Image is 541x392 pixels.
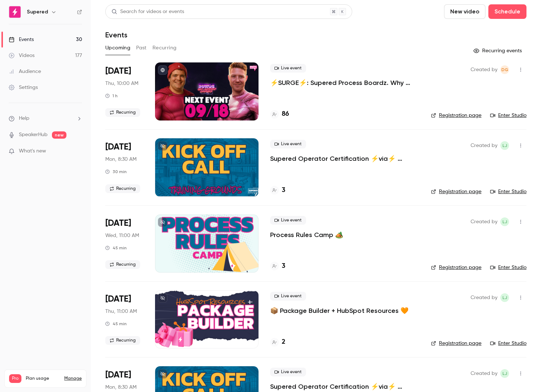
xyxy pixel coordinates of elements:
div: Search for videos or events [111,8,184,16]
h4: 86 [282,109,289,119]
a: 2 [270,337,285,347]
span: [DATE] [105,369,131,381]
span: Help [19,115,29,122]
span: Lindsay John [500,141,509,150]
h1: Events [105,30,127,39]
a: SpeakerHub [19,131,48,139]
span: new [52,131,66,139]
span: Plan usage [26,376,60,381]
a: ⚡️SURGE⚡️: Supered Process Boardz. Why sales enablement used to feel hard [270,78,419,87]
div: Settings [9,84,38,91]
h6: Supered [27,8,48,16]
span: What's new [19,147,46,155]
span: Pro [9,374,21,383]
span: Lindsay John [500,293,509,302]
span: LJ [503,141,507,150]
button: Upcoming [105,42,130,54]
span: Thu, 11:00 AM [105,308,137,315]
button: Recurring [152,42,177,54]
span: Recurring [105,184,140,193]
div: Sep 25 Thu, 12:00 PM (America/New York) [105,290,143,348]
span: [DATE] [105,65,131,77]
span: Created by [471,217,497,226]
span: Live event [270,368,306,376]
img: Supered [9,6,21,18]
div: 30 min [105,169,127,175]
div: Audience [9,68,41,75]
div: 1 h [105,93,118,99]
span: Live event [270,64,306,73]
span: [DATE] [105,293,131,305]
span: LJ [503,369,507,378]
span: LJ [503,293,507,302]
div: Sep 18 Thu, 11:00 AM (America/New York) [105,62,143,121]
span: [DATE] [105,217,131,229]
a: Enter Studio [490,340,526,347]
iframe: Noticeable Trigger [73,148,82,155]
span: Live event [270,140,306,148]
button: New video [444,4,485,19]
a: Enter Studio [490,264,526,271]
span: Recurring [105,260,140,269]
span: DG [501,65,508,74]
span: Created by [471,369,497,378]
span: Created by [471,293,497,302]
a: 86 [270,109,289,119]
button: Schedule [488,4,526,19]
span: Created by [471,141,497,150]
span: Wed, 11:00 AM [105,232,139,239]
span: Recurring [105,108,140,117]
button: Recurring events [470,45,526,57]
a: Supered Operator Certification ⚡️via⚡️ Training Grounds: Kickoff Call [270,382,419,391]
span: [DATE] [105,141,131,153]
div: 45 min [105,321,127,327]
span: D'Ana Guiloff [500,65,509,74]
div: Events [9,36,34,43]
a: Process Rules Camp 🏕️ [270,230,343,239]
span: Created by [471,65,497,74]
div: 45 min [105,245,127,251]
span: Mon, 8:30 AM [105,156,137,163]
span: LJ [503,217,507,226]
a: 3 [270,185,285,195]
h4: 2 [282,337,285,347]
a: 3 [270,261,285,271]
a: Registration page [431,340,481,347]
span: Thu, 10:00 AM [105,80,138,87]
a: Registration page [431,188,481,195]
span: Mon, 8:30 AM [105,384,137,391]
span: Recurring [105,336,140,345]
a: Enter Studio [490,112,526,119]
h4: 3 [282,261,285,271]
div: Sep 24 Wed, 12:00 PM (America/New York) [105,215,143,273]
div: Sep 22 Mon, 9:30 AM (America/New York) [105,138,143,196]
span: Lindsay John [500,217,509,226]
button: Past [136,42,147,54]
h4: 3 [282,185,285,195]
div: Videos [9,52,34,59]
a: Enter Studio [490,188,526,195]
a: Registration page [431,112,481,119]
a: 📦 Package Builder + HubSpot Resources 🧡 [270,306,408,315]
a: Registration page [431,264,481,271]
span: Lindsay John [500,369,509,378]
span: Live event [270,292,306,301]
a: Supered Operator Certification ⚡️via⚡️ Training Grounds: Kickoff Call [270,154,419,163]
a: Manage [64,376,82,381]
span: Live event [270,216,306,225]
li: help-dropdown-opener [9,115,82,122]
